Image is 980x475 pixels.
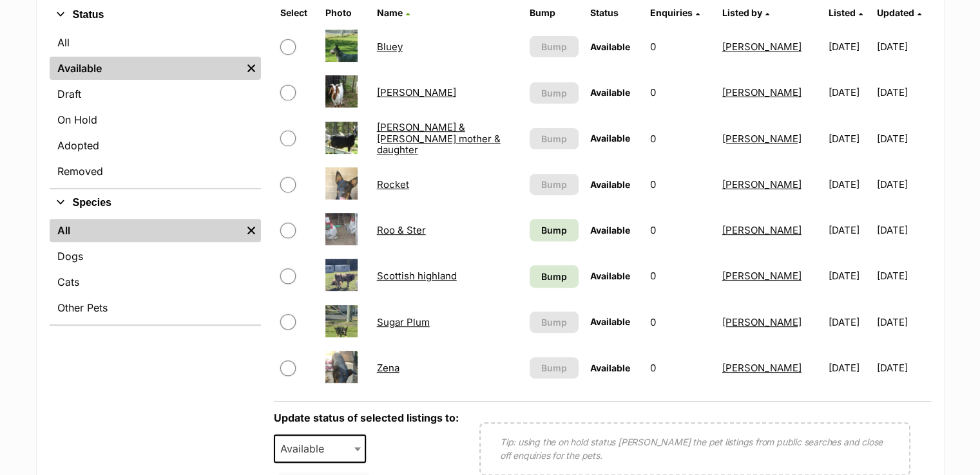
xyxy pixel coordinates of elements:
[242,57,261,80] a: Remove filter
[50,82,261,106] a: Draft
[541,223,567,237] span: Bump
[50,57,242,80] a: Available
[50,216,261,324] div: Species
[823,70,876,115] td: [DATE]
[530,82,579,104] button: Bump
[541,178,567,191] span: Bump
[530,36,579,57] button: Bump
[585,3,644,23] th: Status
[645,24,715,69] td: 0
[722,178,802,191] a: [PERSON_NAME]
[50,194,261,211] button: Species
[590,41,630,52] span: Available
[377,7,403,18] span: Name
[722,270,802,282] a: [PERSON_NAME]
[541,132,567,145] span: Bump
[590,179,630,190] span: Available
[242,219,261,242] a: Remove filter
[274,411,459,424] label: Update status of selected listings to:
[823,300,876,344] td: [DATE]
[377,41,403,53] a: Bluey
[722,316,802,328] a: [PERSON_NAME]
[590,362,630,373] span: Available
[823,208,876,252] td: [DATE]
[590,225,630,236] span: Available
[50,270,261,293] a: Cats
[645,254,715,298] td: 0
[530,219,579,241] a: Bump
[524,3,584,23] th: Bump
[377,316,430,328] a: Sugar Plum
[823,346,876,390] td: [DATE]
[50,31,261,54] a: All
[877,346,929,390] td: [DATE]
[722,224,802,236] a: [PERSON_NAME]
[500,435,890,462] p: Tip: using the on hold status [PERSON_NAME] the pet listings from public searches and close off e...
[877,7,921,18] a: Updated
[645,70,715,115] td: 0
[722,7,762,18] span: Listed by
[650,7,700,18] a: Enquiries
[50,134,261,157] a: Adopted
[590,133,630,144] span: Available
[50,160,261,183] a: Removed
[645,346,715,390] td: 0
[377,178,409,191] a: Rocket
[877,208,929,252] td: [DATE]
[877,254,929,298] td: [DATE]
[722,86,802,98] a: [PERSON_NAME]
[377,86,456,98] a: [PERSON_NAME]
[541,361,567,375] span: Bump
[645,208,715,252] td: 0
[823,24,876,69] td: [DATE]
[50,28,261,188] div: Status
[877,70,929,115] td: [DATE]
[590,270,630,281] span: Available
[50,219,242,242] a: All
[645,116,715,161] td: 0
[650,7,693,18] span: translation missing: en.admin.listings.index.attributes.enquiries
[541,86,567,100] span: Bump
[530,128,579,149] button: Bump
[823,162,876,207] td: [DATE]
[877,7,914,18] span: Updated
[50,245,261,268] a: Dogs
[541,315,567,329] span: Bump
[645,300,715,344] td: 0
[590,316,630,327] span: Available
[877,162,929,207] td: [DATE]
[377,121,501,156] a: [PERSON_NAME] & [PERSON_NAME] mother & daughter
[530,174,579,195] button: Bump
[645,162,715,207] td: 0
[530,357,579,378] button: Bump
[722,362,802,374] a: [PERSON_NAME]
[541,270,567,283] span: Bump
[877,300,929,344] td: [DATE]
[377,7,410,18] a: Name
[50,6,261,23] button: Status
[377,362,399,374] a: Zena
[320,3,370,23] th: Photo
[877,24,929,69] td: [DATE]
[722,7,769,18] a: Listed by
[530,312,579,333] button: Bump
[50,296,261,319] a: Other Pets
[823,116,876,161] td: [DATE]
[50,108,261,131] a: On Hold
[590,87,630,98] span: Available
[823,254,876,298] td: [DATE]
[377,270,457,282] a: Scottish highland
[377,224,426,236] a: Roo & Ster
[530,265,579,288] a: Bump
[541,40,567,53] span: Bump
[275,3,319,23] th: Select
[722,133,802,145] a: [PERSON_NAME]
[274,434,367,463] span: Available
[275,440,337,458] span: Available
[829,7,863,18] a: Listed
[877,116,929,161] td: [DATE]
[829,7,856,18] span: Listed
[722,41,802,53] a: [PERSON_NAME]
